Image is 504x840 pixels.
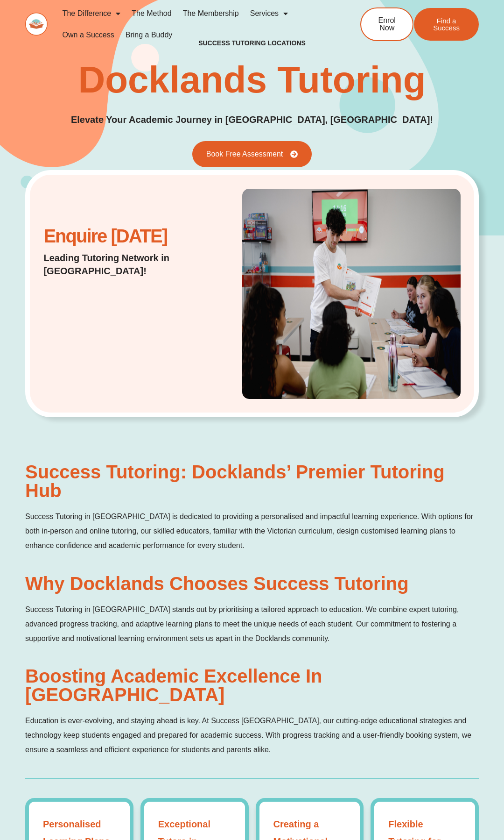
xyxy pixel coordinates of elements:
a: The Method [126,3,177,24]
h2: Why Docklands Chooses Success Tutoring [25,574,479,593]
h2: Success Tutoring: Docklands’ Premier Tutoring Hub [25,463,479,500]
a: The Membership [177,3,245,24]
iframe: Website Lead Form [43,287,165,357]
span: Education is ever-evolving, and staying ahead is key. At Success [GEOGRAPHIC_DATA], our cutting-e... [25,717,471,754]
a: Bring a Buddy [120,24,178,46]
a: Book Free Assessment [192,141,312,167]
h2: Boosting Academic Excellence in [GEOGRAPHIC_DATA] [25,667,479,704]
span: Success Tutoring in [GEOGRAPHIC_DATA] stands out by prioritising a tailored approach to education... [25,605,459,642]
a: Find a Success [414,8,479,41]
span: Success Tutoring in [GEOGRAPHIC_DATA] is dedicated to providing a personalised and impactful lear... [25,513,473,549]
a: Enrol Now [360,7,413,41]
a: Own a Success [57,24,120,46]
a: The Difference [57,3,126,24]
p: Elevate Your Academic Journey in [GEOGRAPHIC_DATA], [GEOGRAPHIC_DATA]! [71,113,433,127]
span: Book Free Assessment [206,150,283,158]
img: Student in Success Tutoring [242,189,460,399]
h1: Docklands Tutoring [78,61,426,99]
span: Find a Success [428,17,465,31]
a: Services [245,3,294,24]
p: Leading Tutoring Network in [GEOGRAPHIC_DATA]! [43,251,186,278]
nav: Menu [57,3,335,46]
span: Enrol Now [375,17,399,32]
h2: Enquire [DATE] [43,230,186,242]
